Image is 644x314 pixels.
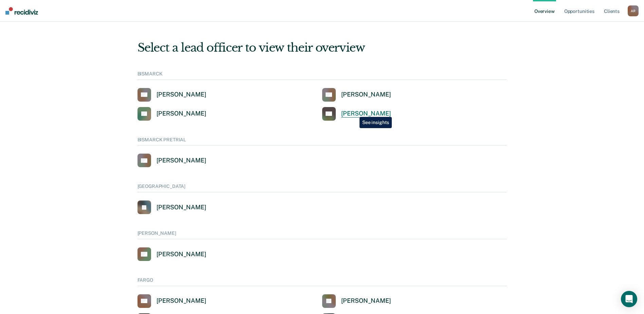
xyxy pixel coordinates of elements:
div: [PERSON_NAME] [137,230,507,239]
div: [PERSON_NAME] [341,297,391,305]
div: [PERSON_NAME] [341,91,391,99]
div: [PERSON_NAME] [157,250,206,258]
div: FARGO [137,277,507,286]
div: Open Intercom Messenger [621,291,637,307]
div: BISMARCK [137,71,507,80]
div: [PERSON_NAME] [157,91,206,99]
div: [PERSON_NAME] [157,297,206,305]
div: [PERSON_NAME] [157,110,206,118]
a: [PERSON_NAME] [322,88,391,102]
a: [PERSON_NAME] [137,200,206,214]
a: [PERSON_NAME] [137,88,206,102]
a: [PERSON_NAME] [137,247,206,261]
div: [PERSON_NAME] [157,204,206,211]
div: [GEOGRAPHIC_DATA] [137,184,507,192]
div: [PERSON_NAME] [157,157,206,164]
div: Select a lead officer to view their overview [137,41,507,55]
a: [PERSON_NAME] [137,107,206,121]
div: [PERSON_NAME] [341,110,391,118]
a: [PERSON_NAME] [137,294,206,308]
button: AR [628,5,639,16]
a: [PERSON_NAME] [322,294,391,308]
div: A R [628,5,639,16]
a: [PERSON_NAME] [322,107,391,121]
a: [PERSON_NAME] [137,154,206,167]
img: Recidiviz [5,7,38,15]
div: BISMARCK PRETRIAL [137,137,507,146]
